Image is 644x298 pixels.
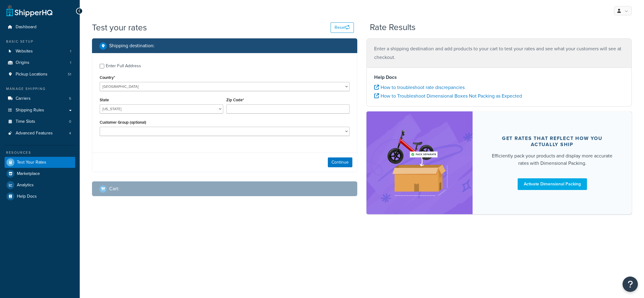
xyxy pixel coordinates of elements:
button: Open Resource Center [623,277,638,292]
a: How to Troubleshoot Dimensional Boxes Not Packing as Expected [374,92,522,99]
a: Marketplace [5,168,75,179]
span: Time Slots [16,119,35,124]
li: Carriers [5,93,75,104]
input: Enter Full Address [100,64,104,68]
a: Pickup Locations51 [5,69,75,80]
div: Basic Setup [5,39,75,44]
label: State [100,98,109,102]
div: Efficiently pack your products and display more accurate rates with Dimensional Packing. [487,152,617,167]
li: Advanced Features [5,128,75,139]
label: Country* [100,75,115,80]
button: Reset [331,22,354,33]
a: Advanced Features4 [5,128,75,139]
h1: Test your rates [92,21,147,33]
span: 4 [69,131,71,136]
a: Help Docs [5,191,75,202]
span: Origins [16,60,29,65]
button: Continue [328,157,352,167]
span: Shipping Rules [16,108,44,113]
span: Websites [16,49,33,54]
span: Pickup Locations [16,72,48,77]
p: Enter a shipping destination and add products to your cart to test your rates and see what your c... [374,45,624,62]
a: Time Slots0 [5,116,75,127]
a: Activate Dimensional Packing [518,178,587,190]
div: Get rates that reflect how you actually ship [487,135,617,148]
a: Test Your Rates [5,157,75,168]
span: Dashboard [16,25,36,30]
a: Websites1 [5,46,75,57]
a: How to troubleshoot rate discrepancies [374,84,465,91]
span: Carriers [16,96,31,101]
span: 0 [69,119,71,124]
h2: Shipping destination : [109,43,155,48]
h4: Help Docs [374,74,624,81]
label: Customer Group (optional) [100,120,146,125]
a: Carriers5 [5,93,75,104]
h2: Rate Results [370,23,416,32]
div: Enter Full Address [106,62,141,70]
h2: Cart : [109,186,119,192]
li: Time Slots [5,116,75,127]
a: Analytics [5,180,75,191]
span: 1 [70,60,71,65]
label: Zip Code* [226,98,244,102]
span: Help Docs [17,194,37,199]
li: Websites [5,46,75,57]
span: Marketplace [17,171,40,176]
li: Origins [5,57,75,68]
img: feature-image-dim-d40ad3071a2b3c8e08177464837368e35600d3c5e73b18a22c1e4bb210dc32ac.png [381,121,458,205]
div: Resources [5,150,75,155]
li: Pickup Locations [5,69,75,80]
span: Advanced Features [16,131,53,136]
span: Test Your Rates [17,160,46,165]
div: Manage Shipping [5,86,75,91]
a: Shipping Rules [5,105,75,116]
span: 1 [70,49,71,54]
span: Analytics [17,183,34,188]
span: 51 [68,72,71,77]
a: Dashboard [5,21,75,33]
span: 5 [69,96,71,101]
a: Origins1 [5,57,75,68]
